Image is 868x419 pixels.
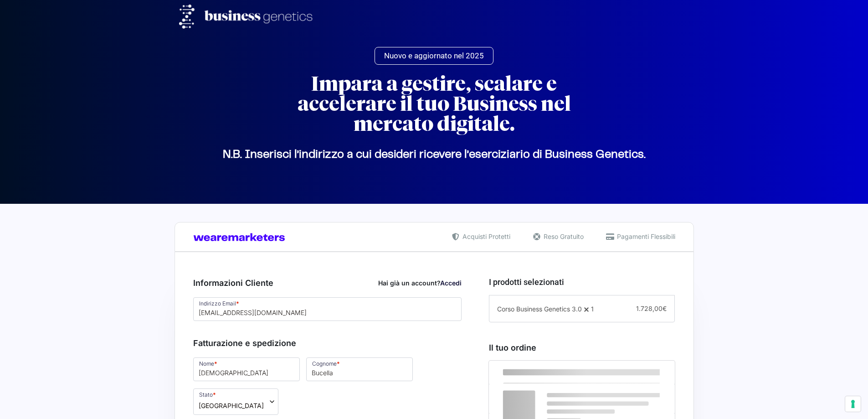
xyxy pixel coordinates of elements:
span: Reso Gratuito [541,232,584,241]
a: Nuovo e aggiornato nel 2025 [375,47,493,65]
h3: I prodotti selezionati [489,276,675,288]
span: Stato [193,388,278,415]
h3: Il tuo ordine [489,341,675,354]
h3: Fatturazione e spedizione [193,337,462,349]
input: Cognome * [306,357,413,381]
span: Nuovo e aggiornato nel 2025 [384,52,484,60]
p: N.B. Inserisci l’indirizzo a cui desideri ricevere l’eserciziario di Business Genetics. [179,155,689,155]
a: Accedi [440,279,462,287]
th: Prodotto [489,361,596,384]
span: Corso Business Genetics 3.0 [497,305,582,313]
td: Corso Business Genetics 3.0 [489,384,596,413]
th: Subtotale [596,361,675,384]
input: Indirizzo Email * [193,297,462,321]
button: Le tue preferenze relative al consenso per le tecnologie di tracciamento [845,396,861,412]
span: Italia [199,401,264,410]
span: Acquisti Protetti [460,232,510,241]
h3: Informazioni Cliente [193,277,462,289]
span: 1 [591,305,594,313]
span: 1.728,00 [636,305,667,312]
div: Hai già un account? [378,278,462,288]
span: € [663,305,667,312]
input: Nome * [193,357,300,381]
h2: Impara a gestire, scalare e accelerare il tuo Business nel mercato digitale. [270,74,598,134]
span: Pagamenti Flessibili [615,232,675,241]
